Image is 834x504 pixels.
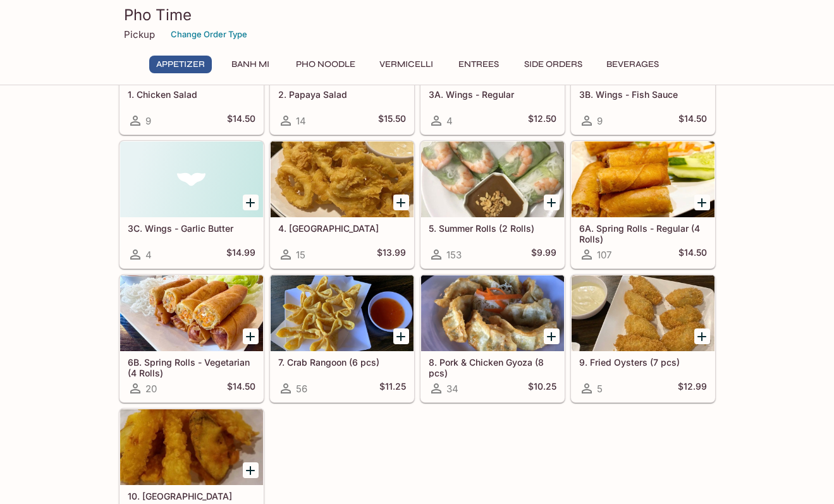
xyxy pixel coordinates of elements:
span: 14 [296,115,306,127]
span: 4 [145,249,152,261]
a: 4. [GEOGRAPHIC_DATA]15$13.99 [270,141,414,268]
a: 3C. Wings - Garlic Butter4$14.99 [120,141,264,268]
div: 6B. Spring Rolls - Vegetarian (4 Rolls) [120,275,263,351]
h5: 2. Papaya Salad [278,89,406,100]
div: 5. Summer Rolls (2 Rolls) [421,141,564,217]
a: 6A. Spring Rolls - Regular (4 Rolls)107$14.50 [571,141,715,268]
a: 5. Summer Rolls (2 Rolls)153$9.99 [420,141,565,268]
button: Add 8. Pork & Chicken Gyoza (8 pcs) [544,328,560,344]
h5: $14.50 [678,113,707,128]
h5: $12.50 [528,113,556,128]
h5: $14.50 [227,113,255,128]
h5: 6B. Spring Rolls - Vegetarian (4 Rolls) [128,357,255,378]
h5: 8. Pork & Chicken Gyoza (8 pcs) [429,357,556,378]
span: 9 [597,115,603,127]
h5: $15.50 [378,113,406,128]
button: Add 6B. Spring Rolls - Vegetarian (4 Rolls) [243,328,259,344]
button: Change Order Type [165,25,253,44]
div: 7. Crab Rangoon (6 pcs) [271,275,414,351]
span: 56 [296,383,307,395]
span: 4 [446,115,453,127]
button: Side Orders [517,56,589,73]
div: 4. Calamari [271,141,414,217]
div: 3C. Wings - Garlic Butter [120,141,263,217]
button: Vermicelli [372,56,440,73]
div: 10. Tempura [120,409,263,485]
button: Add 9. Fried Oysters (7 pcs) [694,328,710,344]
button: Entrees [450,56,507,73]
button: Beverages [599,56,666,73]
h5: $11.25 [379,381,406,396]
span: 5 [597,383,603,395]
span: 34 [446,383,458,395]
span: 153 [446,249,462,261]
h5: 1. Chicken Salad [128,89,255,100]
h5: $14.99 [226,247,255,262]
h5: $13.99 [377,247,406,262]
button: Appetizer [149,56,212,73]
span: 107 [597,249,611,261]
h5: $14.50 [678,247,707,262]
button: Add 6A. Spring Rolls - Regular (4 Rolls) [694,195,710,210]
button: Add 4. Calamari [393,195,409,210]
h3: Pho Time [124,5,711,25]
h5: 5. Summer Rolls (2 Rolls) [429,223,556,234]
p: Pickup [124,28,155,40]
a: 8. Pork & Chicken Gyoza (8 pcs)34$10.25 [420,275,565,402]
span: 20 [145,383,157,395]
button: Add 10. Tempura [243,462,259,478]
h5: 3C. Wings - Garlic Butter [128,223,255,234]
button: Pho Noodle [289,56,362,73]
h5: $12.99 [678,381,707,396]
h5: 7. Crab Rangoon (6 pcs) [278,357,406,368]
span: 9 [145,115,151,127]
h5: 3B. Wings - Fish Sauce [579,89,707,100]
h5: $10.25 [528,381,556,396]
h5: 3A. Wings - Regular [429,89,556,100]
h5: 10. [GEOGRAPHIC_DATA] [128,491,255,501]
h5: $9.99 [531,247,556,262]
button: Banh Mi [222,56,279,73]
button: Add 3C. Wings - Garlic Butter [243,195,259,210]
a: 9. Fried Oysters (7 pcs)5$12.99 [571,275,715,402]
span: 15 [296,249,305,261]
h5: 4. [GEOGRAPHIC_DATA] [278,223,406,234]
div: 6A. Spring Rolls - Regular (4 Rolls) [572,141,714,217]
a: 7. Crab Rangoon (6 pcs)56$11.25 [270,275,414,402]
button: Add 7. Crab Rangoon (6 pcs) [393,328,409,344]
h5: 9. Fried Oysters (7 pcs) [579,357,707,368]
div: 9. Fried Oysters (7 pcs) [572,275,714,351]
button: Add 5. Summer Rolls (2 Rolls) [544,195,560,210]
h5: 6A. Spring Rolls - Regular (4 Rolls) [579,223,707,244]
div: 8. Pork & Chicken Gyoza (8 pcs) [421,275,564,351]
h5: $14.50 [227,381,255,396]
a: 6B. Spring Rolls - Vegetarian (4 Rolls)20$14.50 [120,275,264,402]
